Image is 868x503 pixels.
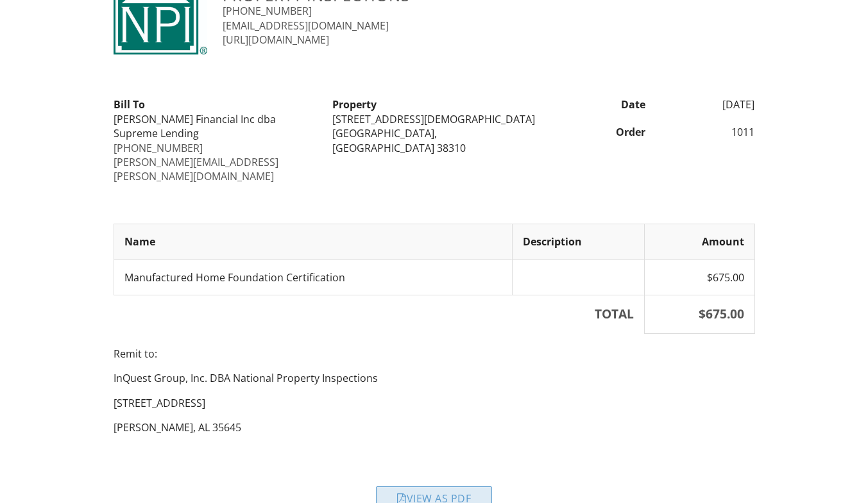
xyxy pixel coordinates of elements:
div: [GEOGRAPHIC_DATA], [GEOGRAPHIC_DATA] 38310 [332,126,536,155]
strong: Property [332,97,377,111]
th: Name [114,224,512,260]
th: TOTAL [114,295,645,333]
th: Description [512,224,644,260]
a: [PERSON_NAME][EMAIL_ADDRESS][PERSON_NAME][DOMAIN_NAME] [114,155,278,183]
div: 1011 [653,125,763,139]
p: InQuest Group, Inc. DBA National Property Inspections [114,371,755,385]
td: $675.00 [645,260,754,295]
th: $675.00 [645,295,754,333]
div: [DATE] [653,97,763,111]
p: Remit to: [114,347,755,361]
p: [STREET_ADDRESS] [114,396,755,410]
a: [URL][DOMAIN_NAME] [223,33,329,47]
strong: Bill To [114,97,145,111]
a: [PHONE_NUMBER] [114,141,203,155]
div: [PERSON_NAME] Financial Inc dba Supreme Lending [114,112,317,141]
div: [STREET_ADDRESS][DEMOGRAPHIC_DATA] [332,112,536,126]
a: [PHONE_NUMBER] [223,4,312,18]
p: [PERSON_NAME], AL 35645 [114,420,755,434]
a: [EMAIL_ADDRESS][DOMAIN_NAME] [223,19,389,33]
div: Date [543,97,653,111]
th: Amount [645,224,754,260]
div: Order [543,125,653,139]
td: Manufactured Home Foundation Certification [114,260,512,295]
